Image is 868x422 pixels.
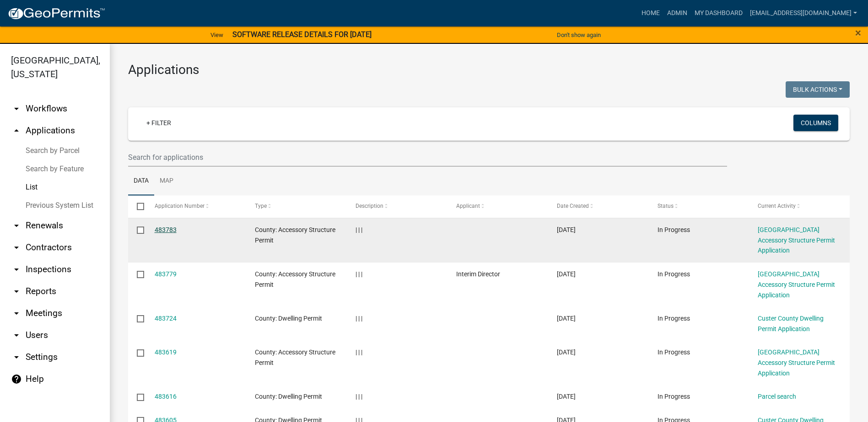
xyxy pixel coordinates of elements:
span: 09/24/2025 [557,348,576,356]
span: Description [356,203,383,209]
span: | | | [356,348,362,356]
span: County: Dwelling Permit [255,393,322,400]
i: arrow_drop_down [11,286,22,297]
datatable-header-cell: Status [648,195,749,217]
datatable-header-cell: Description [347,195,447,217]
i: arrow_drop_down [11,330,22,341]
i: help [11,374,22,385]
datatable-header-cell: Type [246,195,347,217]
i: arrow_drop_down [11,103,22,114]
span: 09/25/2025 [557,315,576,322]
span: Application Number [155,203,205,209]
a: 483724 [155,315,177,322]
i: arrow_drop_down [11,352,22,363]
span: In Progress [658,348,690,356]
span: County: Accessory Structure Permit [255,348,335,366]
span: | | | [356,270,362,278]
span: 09/25/2025 [557,270,576,278]
button: Don't show again [553,27,604,42]
span: | | | [356,226,362,233]
span: In Progress [658,393,690,400]
input: Search for applications [128,148,727,167]
datatable-header-cell: Application Number [146,195,246,217]
datatable-header-cell: Select [128,195,146,217]
a: 483783 [155,226,177,233]
a: My Dashboard [691,5,746,22]
span: | | | [356,393,362,400]
span: County: Accessory Structure Permit [255,270,335,288]
button: Close [855,27,861,38]
a: [GEOGRAPHIC_DATA] Accessory Structure Permit Application [758,270,835,299]
a: [EMAIL_ADDRESS][DOMAIN_NAME] [746,5,861,22]
i: arrow_drop_down [11,220,22,231]
i: arrow_drop_up [11,125,22,136]
a: Parcel search [758,393,796,400]
span: In Progress [658,315,690,322]
a: Map [154,167,179,196]
h3: Applications [128,62,850,78]
span: × [855,26,861,39]
button: Bulk Actions [786,81,850,98]
a: View [207,27,227,42]
i: arrow_drop_down [11,264,22,275]
i: arrow_drop_down [11,242,22,253]
datatable-header-cell: Date Created [548,195,649,217]
a: Custer County Dwelling Permit Application [758,315,824,332]
span: Applicant [456,203,480,209]
span: In Progress [658,226,690,233]
span: In Progress [658,270,690,278]
span: County: Dwelling Permit [255,315,322,322]
a: Admin [663,5,691,22]
span: County: Accessory Structure Permit [255,226,335,244]
span: Status [658,203,674,209]
button: Columns [793,115,838,131]
a: + Filter [139,115,178,131]
i: arrow_drop_down [11,308,22,319]
datatable-header-cell: Applicant [447,195,548,217]
span: Type [255,203,267,209]
span: Current Activity [758,203,796,209]
a: 483616 [155,393,177,400]
span: Interim Director [456,270,500,278]
strong: SOFTWARE RELEASE DETAILS FOR [DATE] [232,30,372,39]
a: 483619 [155,348,177,356]
span: | | | [356,315,362,322]
span: Date Created [557,203,589,209]
datatable-header-cell: Current Activity [749,195,850,217]
a: 483779 [155,270,177,278]
a: Data [128,167,154,196]
a: [GEOGRAPHIC_DATA] Accessory Structure Permit Application [758,226,835,254]
span: 09/24/2025 [557,393,576,400]
a: [GEOGRAPHIC_DATA] Accessory Structure Permit Application [758,348,835,377]
span: 09/25/2025 [557,226,576,233]
a: Home [638,5,663,22]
